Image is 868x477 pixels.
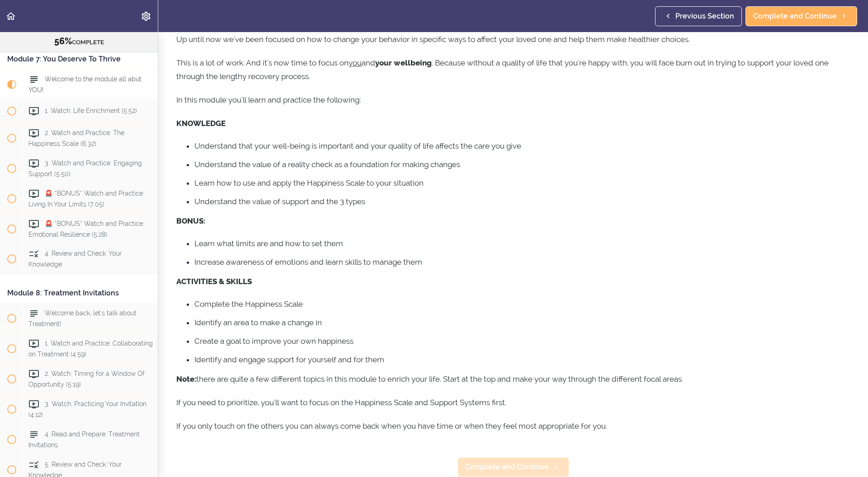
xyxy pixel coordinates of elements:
[28,159,142,177] span: 3. Watch and Practice: Engaging Support (5:50)
[176,35,690,44] span: Up until now we've been focused on how to change your behavior in specific ways to affect your lo...
[458,457,569,477] a: Complete and Continue
[141,11,151,22] svg: Settings Menu
[176,277,252,286] strong: ACTIVITIES & SKILLS
[176,374,196,383] strong: Note:
[5,11,16,22] svg: Back to course curriculum
[655,6,742,26] a: Previous Section
[194,299,303,309] span: Complete the Happiness Scale
[28,310,137,327] span: Welcome back, let's talk about Treatment!
[28,340,153,358] span: 1. Watch and Practice: Collaborating on Treatment (4:59)
[11,36,146,47] div: COMPLETE
[194,239,343,248] span: Learn what limits are and how to set them
[28,431,140,449] span: 4. Read and Prepare: Treatment Invitations
[176,95,361,104] span: In this module you'll learn and practice the following:
[745,6,857,26] a: Complete and Continue
[28,250,122,268] span: 4. Review and Check: Your Knowledge
[176,58,349,67] span: This is a lot of work. And it's now time to focus on
[176,58,829,81] span: . Because without a quality of life that you're happy with, you will face burn out in trying to s...
[176,398,506,407] span: If you need to prioritize, you'll want to focus on the Happiness Scale and Support Systems first.
[465,462,549,472] span: Complete and Continue
[194,337,354,346] span: Create a goal to improve your own happiness
[176,119,226,128] strong: KNOWLEDGE
[176,421,607,430] span: If you only touch on the others you can always come back when you have time or when they feel mos...
[28,190,144,207] span: 🚨 *BONUS* Watch and Practice: Living In Your Limits (7:05)
[196,374,683,383] span: there are quite a few different topics in this module to enrich your life. Start at the top and m...
[28,401,146,418] span: 3. Watch: Practicing Your Invitation (4:12)
[375,58,432,67] strong: your wellbeing
[28,129,124,147] span: 2. Watch and Practice: The Happiness Scale (6:32)
[362,58,375,67] span: and
[28,220,144,238] span: 🚨 *BONUS* Watch and Practice: Emotional Resilience (5:28)
[194,257,422,267] span: Increase awareness of emotions and learn skills to manage them
[28,75,142,93] span: Welcome to the module all abut YOU!
[194,355,384,364] span: Identify and engage support for yourself and for them
[194,160,460,169] span: Understand the value of a reality check as a foundation for making changes
[54,36,72,47] span: 56%
[349,58,362,67] u: you
[194,178,424,187] span: Learn how to use and apply the Happiness Scale to your situation
[753,11,837,22] span: Complete and Continue
[675,11,734,22] span: Previous Section
[45,107,137,114] span: 1. Watch: Life Enrichment (5:52)
[176,216,205,225] strong: BONUS:
[194,318,322,327] span: Identify an area to make a change in
[28,370,145,388] span: 2. Watch: Timing for a Window Of Opportunity (5:19)
[194,141,521,150] span: Understand that your well-being is important and your quality of life affects the care you give
[194,197,365,206] span: Understand the value of support and the 3 types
